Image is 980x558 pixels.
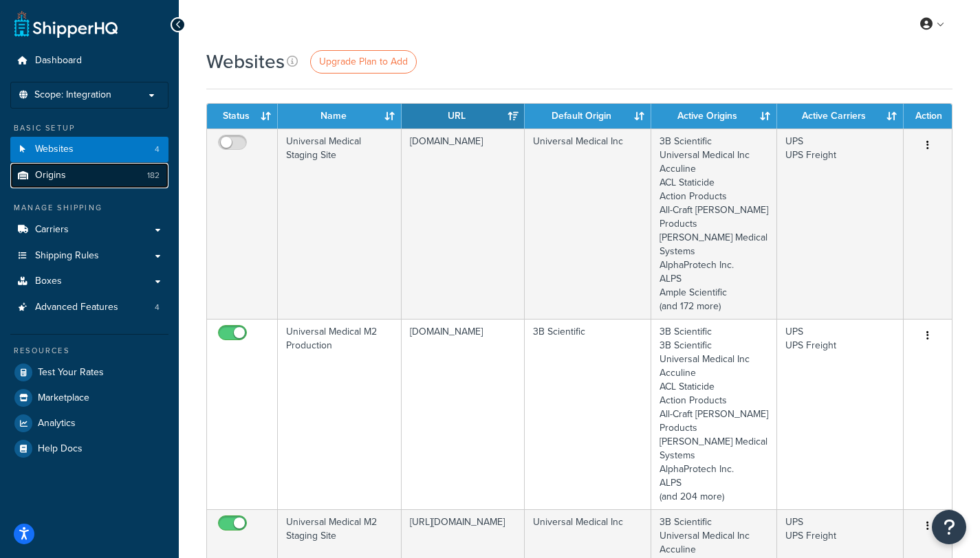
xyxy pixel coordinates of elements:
a: Origins 182 [10,163,168,188]
td: 3B Scientific [525,319,651,509]
td: 3B Scientific Universal Medical Inc Acculine ACL Staticide Action Products All-Craft [PERSON_NAME... [651,129,777,319]
div: Manage Shipping [10,202,168,214]
th: Action [904,104,952,129]
td: UPS UPS Freight [777,129,904,319]
a: ShipperHQ Home [14,10,118,38]
th: Active Carriers: activate to sort column ascending [777,104,904,129]
span: Boxes [35,276,62,287]
a: Upgrade Plan to Add [310,50,417,74]
span: 4 [155,302,160,313]
span: Carriers [35,224,69,236]
a: Shipping Rules [10,243,168,269]
td: Universal Medical Inc [525,129,651,319]
a: Analytics [10,411,168,436]
li: Advanced Features [10,295,168,320]
span: 4 [155,144,160,155]
a: Boxes [10,269,168,294]
a: Marketplace [10,386,168,410]
th: Name: activate to sort column ascending [278,104,402,129]
span: Test Your Rates [38,367,104,379]
button: Open Resource Center [932,510,966,544]
div: Resources [10,345,168,357]
div: Basic Setup [10,122,168,134]
span: Scope: Integration [34,89,111,101]
td: [DOMAIN_NAME] [402,129,525,319]
span: 182 [147,170,160,181]
span: Upgrade Plan to Add [319,54,408,69]
span: Dashboard [35,55,82,67]
a: Carriers [10,217,168,243]
a: Websites 4 [10,137,168,162]
span: Advanced Features [35,302,118,313]
li: Origins [10,163,168,188]
span: Analytics [38,418,76,429]
span: Websites [35,144,74,155]
li: Websites [10,137,168,162]
th: Default Origin: activate to sort column ascending [525,104,651,129]
a: Advanced Features 4 [10,295,168,320]
a: Test Your Rates [10,360,168,385]
td: [DOMAIN_NAME] [402,319,525,509]
a: Dashboard [10,48,168,74]
td: 3B Scientific 3B Scientific Universal Medical Inc Acculine ACL Staticide Action Products All-Craf... [651,319,777,509]
th: URL: activate to sort column ascending [402,104,525,129]
a: Help Docs [10,436,168,461]
span: Marketplace [38,392,89,404]
td: Universal Medical Staging Site [278,129,402,319]
th: Active Origins: activate to sort column ascending [651,104,777,129]
h1: Websites [206,48,285,75]
span: Origins [35,170,66,181]
span: Help Docs [38,443,83,455]
td: UPS UPS Freight [777,319,904,509]
td: Universal Medical M2 Production [278,319,402,509]
th: Status: activate to sort column ascending [207,104,278,129]
span: Shipping Rules [35,250,99,262]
